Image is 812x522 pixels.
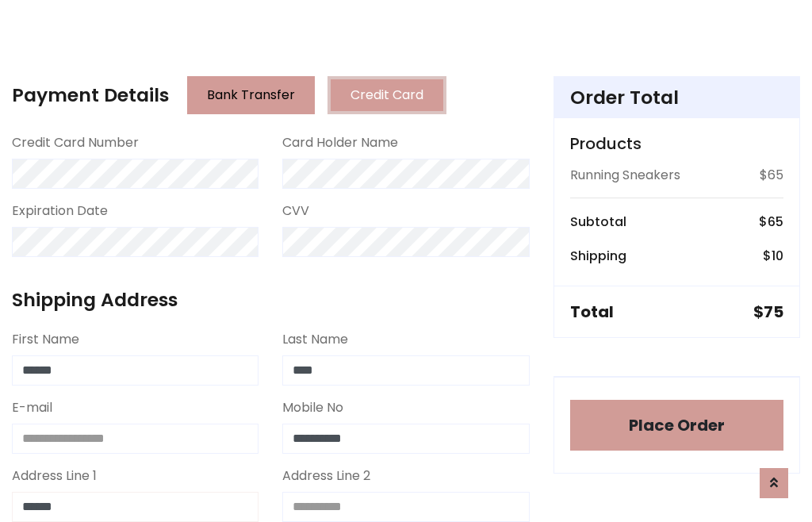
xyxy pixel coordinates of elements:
[282,398,343,417] label: Mobile No
[753,302,783,321] h5: $
[570,166,680,185] p: Running Sneakers
[12,330,79,349] label: First Name
[760,166,783,185] p: $65
[772,247,783,265] span: 10
[759,214,783,229] h6: $
[327,76,446,114] button: Credit Card
[282,466,370,486] label: Address Line 2
[12,84,169,106] h4: Payment Details
[12,398,52,417] label: E-mail
[570,400,783,451] button: Place Order
[282,202,309,221] label: CVV
[282,133,398,152] label: Card Holder Name
[570,214,626,229] h6: Subtotal
[12,466,97,486] label: Address Line 1
[12,202,108,221] label: Expiration Date
[570,302,614,321] h5: Total
[763,248,783,263] h6: $
[187,76,315,114] button: Bank Transfer
[282,330,348,349] label: Last Name
[768,213,783,231] span: 65
[764,301,783,323] span: 75
[570,248,626,263] h6: Shipping
[570,86,783,109] h4: Order Total
[570,134,783,153] h5: Products
[12,133,139,152] label: Credit Card Number
[12,289,530,311] h4: Shipping Address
